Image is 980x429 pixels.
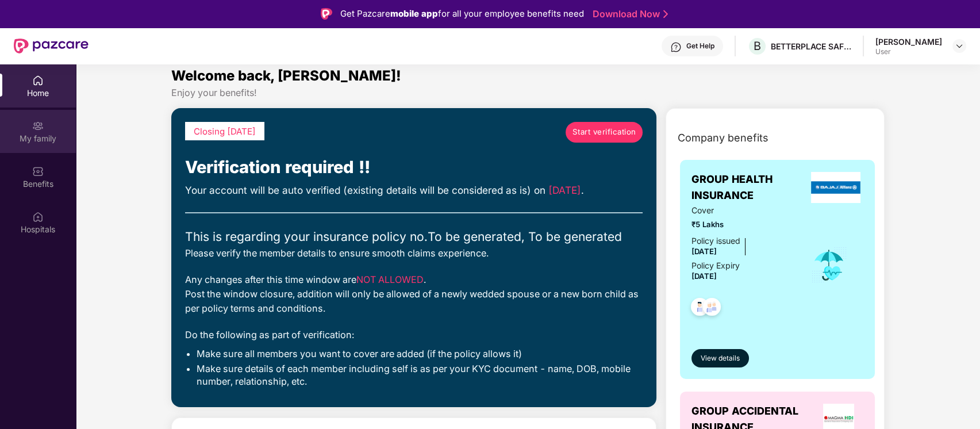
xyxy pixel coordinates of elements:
span: Closing [DATE] [194,126,256,137]
img: icon [810,246,848,284]
div: Verification required !! [185,154,643,181]
span: [DATE] [548,184,581,196]
span: [DATE] [691,271,717,281]
img: Stroke [663,8,668,20]
img: svg+xml;base64,PHN2ZyB3aWR0aD0iMjAiIGhlaWdodD0iMjAiIHZpZXdCb3g9IjAgMCAyMCAyMCIgZmlsbD0ibm9uZSIgeG... [32,120,44,132]
img: Logo [321,8,332,20]
a: Start verification [566,122,643,143]
div: Get Pazcare for all your employee benefits need [340,7,584,21]
span: Cover [691,204,794,217]
span: ₹5 Lakhs [691,219,794,231]
img: svg+xml;base64,PHN2ZyBpZD0iRHJvcGRvd24tMzJ4MzIiIHhtbG5zPSJodHRwOi8vd3d3LnczLm9yZy8yMDAwL3N2ZyIgd2... [955,41,964,51]
img: svg+xml;base64,PHN2ZyBpZD0iSG9tZSIgeG1sbnM9Imh0dHA6Ly93d3cudzMub3JnLzIwMDAvc3ZnIiB3aWR0aD0iMjAiIG... [32,75,44,86]
div: [PERSON_NAME] [875,36,942,47]
img: svg+xml;base64,PHN2ZyBpZD0iQmVuZWZpdHMiIHhtbG5zPSJodHRwOi8vd3d3LnczLm9yZy8yMDAwL3N2ZyIgd2lkdGg9Ij... [32,166,44,177]
div: Do the following as part of verification: [185,328,643,342]
div: Please verify the member details to ensure smooth claims experience. [185,246,643,261]
li: Make sure details of each member including self is as per your KYC document - name, DOB, mobile n... [197,363,643,388]
span: NOT ALLOWED [356,274,424,285]
div: Policy issued [691,235,740,247]
div: Your account will be auto verified (existing details will be considered as is) on . [185,183,643,198]
span: Welcome back, [PERSON_NAME]! [171,67,401,84]
img: insurerLogo [811,172,860,203]
span: B [754,39,761,53]
img: svg+xml;base64,PHN2ZyB4bWxucz0iaHR0cDovL3d3dy53My5vcmcvMjAwMC9zdmciIHdpZHRoPSI0OC45NDMiIGhlaWdodD... [698,294,726,323]
div: Any changes after this time window are . Post the window closure, addition will only be allowed o... [185,273,643,316]
img: New Pazcare Logo [14,39,89,53]
div: This is regarding your insurance policy no. To be generated, To be generated [185,227,643,246]
a: Download Now [593,8,664,20]
span: GROUP HEALTH INSURANCE [691,171,808,204]
div: User [875,47,942,56]
img: svg+xml;base64,PHN2ZyBpZD0iSG9zcGl0YWxzIiB4bWxucz0iaHR0cDovL3d3dy53My5vcmcvMjAwMC9zdmciIHdpZHRoPS... [32,211,44,223]
li: Make sure all members you want to cover are added (if the policy allows it) [197,348,643,360]
div: Enjoy your benefits! [171,87,885,99]
strong: mobile app [390,8,438,19]
span: View details [701,353,740,364]
div: Get Help [686,41,714,51]
span: Company benefits [678,130,768,146]
img: svg+xml;base64,PHN2ZyB4bWxucz0iaHR0cDovL3d3dy53My5vcmcvMjAwMC9zdmciIHdpZHRoPSI0OC45NDMiIGhlaWdodD... [686,294,714,323]
img: svg+xml;base64,PHN2ZyBpZD0iSGVscC0zMngzMiIgeG1sbnM9Imh0dHA6Ly93d3cudzMub3JnLzIwMDAvc3ZnIiB3aWR0aD... [670,41,682,53]
button: View details [691,349,749,367]
span: [DATE] [691,247,717,256]
div: Policy Expiry [691,259,740,272]
div: BETTERPLACE SAFETY SOLUTIONS PRIVATE LIMITED [771,41,851,52]
span: Start verification [572,126,636,138]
